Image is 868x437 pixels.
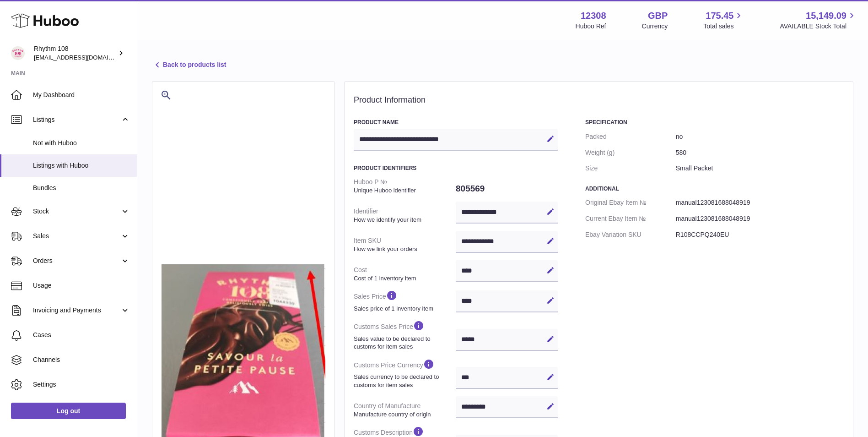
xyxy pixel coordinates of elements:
span: 175.45 [706,10,733,22]
span: 15,149.09 [806,10,846,22]
div: Huboo Ref [576,22,606,31]
dd: Small Packet [676,160,844,176]
strong: 12308 [581,10,606,22]
dt: Current Ebay Item № [585,211,676,227]
h3: Product Name [354,119,558,126]
span: Usage [33,281,130,290]
strong: GBP [648,10,668,22]
dt: Customs Price Currency [354,355,456,393]
span: Listings with Huboo [33,161,130,170]
span: [EMAIL_ADDRESS][DOMAIN_NAME] [34,54,135,61]
span: Invoicing and Payments [33,306,120,315]
strong: Sales currency to be declared to customs for item sales [354,373,453,389]
dt: Huboo P № [354,174,456,198]
strong: Sales price of 1 inventory item [354,305,453,313]
dt: Weight (g) [585,145,676,161]
a: 15,149.09 AVAILABLE Stock Total [780,10,857,31]
h3: Additional [585,185,844,192]
dt: Packed [585,129,676,145]
strong: Sales value to be declared to customs for item sales [354,335,453,351]
img: internalAdmin-12308@internal.huboo.com [11,46,25,60]
strong: Cost of 1 inventory item [354,274,453,283]
dt: Ebay Variation SKU [585,227,676,243]
h3: Product Identifiers [354,164,558,172]
div: Rhythm 108 [34,44,116,62]
span: Settings [33,380,130,389]
a: Back to products list [152,60,226,71]
h2: Product Information [354,95,844,105]
dt: Original Ebay Item № [585,195,676,211]
span: Orders [33,257,120,265]
dt: Sales Price [354,286,456,316]
h3: Specification [585,119,844,126]
dt: Identifier [354,203,456,227]
span: AVAILABLE Stock Total [780,22,857,31]
strong: Unique Huboo identifier [354,186,453,195]
span: Channels [33,355,130,364]
span: Listings [33,115,120,124]
strong: How we link your orders [354,245,453,253]
dt: Cost [354,262,456,286]
span: Not with Huboo [33,139,130,147]
dd: R108CCPQ240EU [676,227,844,243]
span: Sales [33,232,120,240]
dt: Item SKU [354,233,456,257]
dd: no [676,129,844,145]
span: Stock [33,207,120,216]
a: Log out [11,403,126,419]
a: 175.45 Total sales [703,10,744,31]
strong: How we identify your item [354,216,453,224]
dd: manual123081688048919 [676,195,844,211]
span: Total sales [703,22,744,31]
dt: Customs Sales Price [354,316,456,354]
span: Cases [33,331,130,339]
span: Bundles [33,184,130,192]
span: My Dashboard [33,91,130,99]
strong: Manufacture country of origin [354,410,453,419]
dd: 805569 [456,179,558,198]
dt: Size [585,160,676,176]
div: Currency [642,22,668,31]
dd: 580 [676,145,844,161]
dt: Country of Manufacture [354,398,456,422]
dd: manual123081688048919 [676,211,844,227]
